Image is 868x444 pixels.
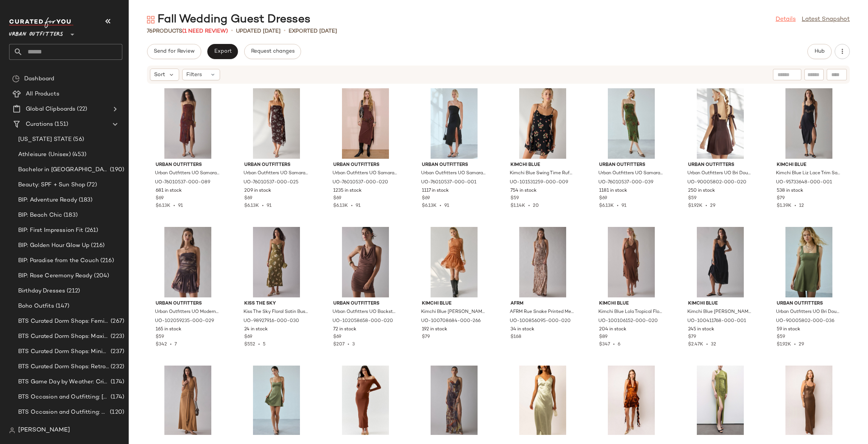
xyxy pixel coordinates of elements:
[610,342,618,347] span: •
[422,195,430,202] span: $69
[244,318,299,325] span: UO-98927916-000-030
[437,203,444,208] span: •
[688,326,714,333] span: 245 in stock
[244,300,309,307] span: Kiss The Sky
[18,226,83,235] span: BIP: First Impression Fit
[156,300,220,307] span: Urban Outfitters
[244,309,308,316] span: Kiss The Sky Floral Satin Bustier Slip Midi Dress in Green Ground Floral, Women's at Urban Outfit...
[65,287,80,295] span: (212)
[154,71,165,79] span: Sort
[333,342,345,347] span: $207
[703,342,711,347] span: •
[792,203,799,208] span: •
[598,309,663,316] span: Kimchi Blue Lola Tropical Floral Embroidered Asymmetric Halter Midi Dress in Brown, Women's at Ur...
[26,120,53,129] span: Curations
[444,203,449,208] span: 91
[593,227,670,297] img: 100106152_020_b
[807,44,832,59] button: Hub
[18,150,71,159] span: Athleisure (Unisex)
[18,256,99,265] span: BIP: Paradise from the Couch
[238,366,315,436] img: 79653598_230_b
[178,203,183,208] span: 91
[24,75,54,83] span: Dashboard
[814,48,825,55] span: Hub
[802,15,850,24] a: Latest Snapshot
[9,17,73,28] img: cfy_white_logo.C9jOOHJF.svg
[421,170,486,177] span: Urban Outfitters UO Samara Mesh Strapless Midi Dress in Black, Women's at Urban Outfitters
[147,28,153,34] span: 76
[147,44,201,59] button: Send for Review
[533,203,539,208] span: 20
[599,188,627,194] span: 1181 in stock
[150,227,226,297] img: 102059235_029_b
[416,88,492,159] img: 76010537_001_b
[593,88,670,159] img: 76010537_039_b
[791,342,799,347] span: •
[777,195,785,202] span: $79
[92,272,109,280] span: (204)
[688,300,752,307] span: Kimchi Blue
[510,188,537,194] span: 754 in stock
[777,300,841,307] span: Urban Outfitters
[12,75,20,83] img: svg%3e
[155,318,214,325] span: UO-102059235-000-029
[26,105,75,114] span: Global Clipboards
[182,28,228,34] span: (1 Need Review)
[156,203,170,208] span: $6.13K
[18,317,109,326] span: BTS Curated Dorm Shops: Feminine
[776,309,840,316] span: Urban Outfitters UO Bri Double Bow Satin Mini Dress in Khaki, Women's at Urban Outfitters
[687,309,752,316] span: Kimchi Blue [PERSON_NAME] Lace Trim Tiered Babydoll Maxi Dress in Black, Women's at Urban Outfitters
[54,302,70,311] span: (147)
[147,27,228,35] div: Products
[244,195,252,202] span: $69
[231,27,233,36] span: •
[333,203,348,208] span: $6.13K
[150,88,226,159] img: 76010537_089_b
[776,15,796,24] a: Details
[618,342,620,347] span: 6
[244,203,259,208] span: $6.13K
[776,170,840,177] span: Kimchi Blue Liz Lace Trim Satin Slip Midi Dress in Black, Women's at Urban Outfitters
[147,12,311,27] div: Fall Wedding Guest Dresses
[776,179,832,186] span: UO-95733648-000-001
[510,203,525,208] span: $1.14K
[599,203,614,208] span: $6.13K
[422,188,449,194] span: 1117 in stock
[771,88,847,159] img: 95733648_001_b
[333,188,362,194] span: 1235 in stock
[175,342,177,347] span: 7
[416,227,492,297] img: 100708684_266_b
[18,393,109,402] span: BTS Occasion and Outfitting: [PERSON_NAME] to Party
[682,88,759,159] img: 90005802_020_b
[525,203,533,208] span: •
[108,166,124,174] span: (190)
[777,162,841,169] span: Kimchi Blue
[421,309,486,316] span: Kimchi Blue [PERSON_NAME] Asymmetric Cascading Ruffle Lace Mini Dress in Orange, Women's at Urban...
[598,170,663,177] span: Urban Outfitters UO Samara Mesh Strapless Midi Dress in Floral, Women's at Urban Outfitters
[777,188,803,194] span: 538 in stock
[599,195,607,202] span: $69
[263,342,265,347] span: 5
[352,342,355,347] span: 3
[99,256,114,265] span: (216)
[422,326,447,333] span: 192 in stock
[18,363,109,371] span: BTS Curated Dorm Shops: Retro+ Boho
[18,408,108,417] span: BTS Occasion and Outfitting: Homecoming Dresses
[510,334,521,341] span: $168
[510,309,574,316] span: AFRM Rue Snake Printed Mesh Plunging Halter Maxi Dress in Snake Print, Women's at Urban Outfitters
[259,203,267,208] span: •
[599,334,607,341] span: $89
[244,342,255,347] span: $552
[18,332,109,341] span: BTS Curated Dorm Shops: Maximalist
[238,227,315,297] img: 98927916_030_b
[688,203,703,208] span: $1.92K
[510,326,534,333] span: 34 in stock
[599,300,663,307] span: Kimchi Blue
[18,378,109,386] span: BTS Game Day by Weather: Crisp & Cozy
[510,195,519,202] span: $59
[244,334,252,341] span: $69
[156,188,182,194] span: 681 in stock
[504,227,581,297] img: 100856095_020_b
[289,27,337,35] p: Exported [DATE]
[416,366,492,436] img: 98728181_095_b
